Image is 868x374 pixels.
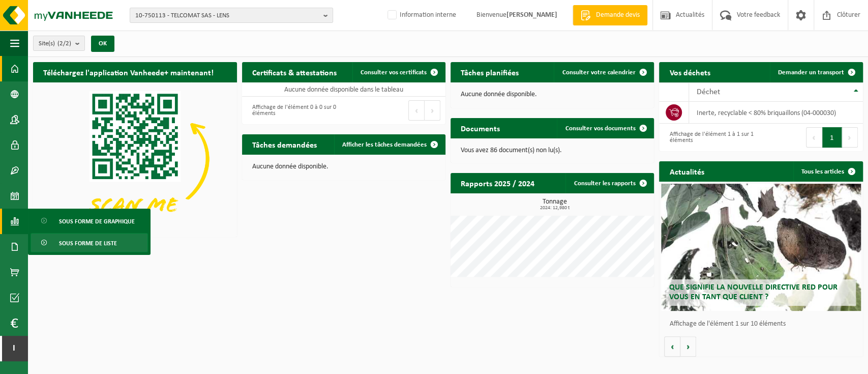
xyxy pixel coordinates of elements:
[573,5,647,25] a: Demande devis
[778,69,844,76] span: Demander un transport
[247,99,339,122] div: Affichage de l'élément 0 à 0 sur 0 éléments
[669,283,837,301] span: Que signifie la nouvelle directive RED pour vous en tant que client ?
[130,8,333,23] button: 10-750113 - TELCOMAT SAS - LENS
[806,127,822,148] button: Previous
[680,336,696,357] button: Volgende
[461,147,644,154] p: Vous avez 86 document(s) non lu(s).
[565,125,635,132] span: Consulter vos documents
[334,134,444,155] a: Afficher les tâches demandées
[408,100,425,121] button: Previous
[10,336,18,361] span: I
[59,212,135,231] span: Sous forme de graphique
[593,10,642,20] span: Demande devis
[669,321,858,328] p: Affichage de l'élément 1 sur 10 éléments
[361,69,427,76] span: Consulter vos certificats
[33,62,224,82] h2: Téléchargez l'application Vanheede+ maintenant!
[352,62,444,82] a: Consulter vos certificats
[822,127,842,148] button: 1
[385,8,456,23] label: Information interne
[33,36,85,51] button: Site(s)(2/2)
[842,127,858,148] button: Next
[451,62,529,82] h2: Tâches planifiées
[664,336,680,357] button: Vorige
[451,118,510,138] h2: Documents
[57,40,71,47] count: (2/2)
[770,62,862,82] a: Demander un transport
[562,69,635,76] span: Consulter votre calendrier
[664,126,756,149] div: Affichage de l'élément 1 à 1 sur 1 éléments
[242,82,446,97] td: Aucune donnée disponible dans le tableau
[91,36,114,52] button: OK
[425,100,440,121] button: Next
[31,233,148,252] a: Sous forme de liste
[461,91,644,98] p: Aucune donnée disponible.
[659,62,720,82] h2: Vos déchets
[557,118,653,138] a: Consulter vos documents
[31,211,148,231] a: Sous forme de graphique
[451,173,545,193] h2: Rapports 2025 / 2024
[456,206,654,211] span: 2024: 12,980 t
[252,163,436,170] p: Aucune donnée disponible.
[342,141,427,148] span: Afficher les tâches demandées
[793,161,862,182] a: Tous les articles
[554,62,653,82] a: Consulter votre calendrier
[242,134,327,154] h2: Tâches demandées
[33,82,237,235] img: Download de VHEPlus App
[506,11,557,19] strong: [PERSON_NAME]
[661,184,860,311] a: Que signifie la nouvelle directive RED pour vous en tant que client ?
[242,62,347,82] h2: Certificats & attestations
[135,8,319,23] span: 10-750113 - TELCOMAT SAS - LENS
[659,161,714,181] h2: Actualités
[456,198,654,211] h3: Tonnage
[39,36,71,51] span: Site(s)
[59,234,117,253] span: Sous forme de liste
[689,102,863,124] td: inerte, recyclable < 80% briquaillons (04-000030)
[565,173,653,193] a: Consulter les rapports
[697,88,720,96] span: Déchet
